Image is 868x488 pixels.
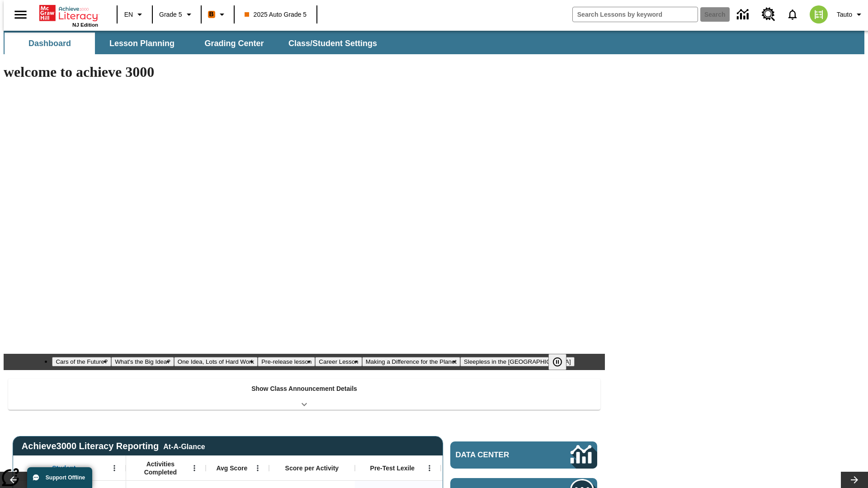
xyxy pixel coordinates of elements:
span: Achieve3000 Literacy Reporting [22,441,205,451]
a: Data Center [731,2,756,27]
button: Slide 1 Cars of the Future? [52,357,111,366]
span: Activities Completed [131,460,190,476]
span: Data Center [456,450,540,460]
div: Pause [548,354,576,370]
button: Boost Class color is orange. Change class color [204,6,231,23]
a: Resource Center, Will open in new tab [756,2,781,27]
div: SubNavbar [4,31,864,54]
div: At-A-Glance [163,441,205,451]
button: Slide 3 One Idea, Lots of Hard Work [174,357,258,366]
button: Slide 2 What's the Big Idea? [111,357,174,366]
div: Show Class Announcement Details [8,379,600,410]
span: Avg Score [216,464,247,472]
span: EN [124,10,133,19]
span: NJ Edition [72,22,98,28]
button: Select a new avatar [804,3,833,26]
button: Profile/Settings [833,6,868,23]
button: Open Menu [251,461,264,475]
img: avatar image [810,5,828,23]
a: Home [39,4,98,22]
span: Grading Center [204,38,264,49]
p: Show Class Announcement Details [251,384,357,394]
span: Grade 5 [159,10,182,19]
button: Slide 4 Pre-release lesson [258,357,315,366]
div: SubNavbar [4,33,385,54]
button: Grade: Grade 5, Select a grade [156,6,198,23]
button: Pause [548,354,566,370]
span: Class/Student Settings [288,38,377,49]
span: Tauto [837,10,852,19]
button: Open side menu [7,1,34,28]
span: Dashboard [28,38,71,49]
a: Data Center [450,441,597,469]
h1: welcome to achieve 3000 [4,64,605,80]
span: Lesson Planning [109,38,175,49]
button: Language: EN, Select a language [120,6,149,23]
button: Dashboard [5,33,95,54]
input: search field [573,7,698,22]
div: Home [39,3,98,28]
button: Slide 5 Career Lesson [315,357,362,366]
button: Class/Student Settings [281,33,384,54]
span: Pre-Test Lexile [370,464,415,472]
button: Slide 6 Making a Difference for the Planet [362,357,460,366]
button: Support Offline [27,467,92,488]
button: Open Menu [108,461,121,475]
button: Open Menu [423,461,436,475]
button: Open Menu [188,461,201,475]
span: Student [52,464,75,472]
span: Score per Activity [285,464,339,472]
span: Support Offline [46,474,85,481]
span: B [209,9,214,20]
span: 2025 Auto Grade 5 [245,10,307,19]
a: Notifications [781,3,804,26]
button: Lesson carousel, Next [841,472,868,488]
button: Grading Center [189,33,279,54]
button: Slide 7 Sleepless in the Animal Kingdom [460,357,575,366]
button: Lesson Planning [97,33,187,54]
